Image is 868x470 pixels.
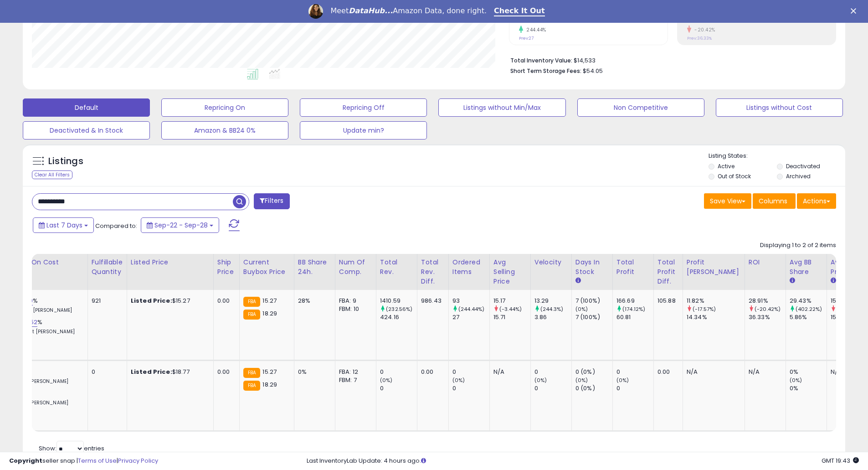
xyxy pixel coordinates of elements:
[330,6,487,15] div: Meet Amazon Data, done right.
[380,384,417,393] div: 0
[493,258,527,286] div: Avg Selling Price
[575,368,612,376] div: 0 (0%)
[796,305,822,313] small: (402.22%)
[421,258,445,286] div: Total Rev. Diff.
[831,313,868,321] div: 15.7
[421,297,442,305] div: 986.43
[298,258,331,277] div: BB Share 24h.
[790,313,827,321] div: 5.86%
[851,8,860,14] div: Close
[5,297,81,314] div: %
[243,258,290,277] div: Current Buybox Price
[718,172,751,180] label: Out of Stock
[380,258,413,277] div: Total Rev.
[749,258,782,267] div: ROI
[523,26,546,33] small: 244.44%
[92,368,120,376] div: 0
[5,329,81,335] p: 29.37% Profit [PERSON_NAME]
[262,309,277,318] span: 18.29
[790,384,827,393] div: 0%
[760,241,836,250] div: Displaying 1 to 2 of 2 items
[831,277,836,285] small: Avg Win Price.
[657,368,676,376] div: 0.00
[575,277,581,285] small: Days In Stock.
[749,368,779,376] div: N/A
[92,258,123,277] div: Fulfillable Quantity
[494,6,545,16] a: Check It Out
[217,368,232,376] div: 0.00
[349,6,393,15] i: DataHub...
[131,368,206,376] div: $18.77
[583,67,603,75] span: $54.05
[339,297,369,305] div: FBA: 9
[262,367,277,376] span: 15.27
[39,444,104,453] span: Show: entries
[790,258,823,277] div: Avg BB Share
[687,258,741,277] div: Profit [PERSON_NAME]
[380,297,417,305] div: 1410.59
[687,297,745,305] div: 11.82%
[438,98,565,117] button: Listings without Min/Max
[755,305,781,313] small: (-20.42%)
[616,297,653,305] div: 166.69
[493,297,530,305] div: 15.17
[510,67,581,75] b: Short Term Storage Fees:
[308,4,323,19] img: Profile image for Georgie
[298,368,328,376] div: 0%
[380,368,417,376] div: 0
[687,368,738,376] div: N/A
[421,368,442,376] div: 0.00
[831,297,868,305] div: 15.24
[254,193,289,209] button: Filters
[141,217,219,233] button: Sep-22 - Sep-28
[797,193,836,209] button: Actions
[161,121,288,139] button: Amazon & BB24 0%
[534,297,571,305] div: 13.29
[534,258,568,267] div: Velocity
[831,258,864,277] div: Avg Win Price
[616,384,653,393] div: 0
[693,305,716,313] small: (-17.57%)
[790,297,827,305] div: 29.43%
[493,313,530,321] div: 15.71
[23,121,150,139] button: Deactivated & In Stock
[298,297,328,305] div: 28%
[786,162,820,170] label: Deactivated
[95,222,137,230] span: Compared to:
[1,254,87,290] th: The percentage added to the cost of goods (COGS) that forms the calculator for Min & Max prices.
[262,296,277,305] span: 15.27
[452,313,489,321] div: 27
[131,297,206,305] div: $15.27
[657,297,676,305] div: 105.88
[577,98,704,117] button: Non Competitive
[161,98,288,117] button: Repricing On
[657,258,679,286] div: Total Profit Diff.
[452,377,465,384] small: (0%)
[33,217,94,233] button: Last 7 Days
[452,258,486,277] div: Ordered Items
[687,313,745,321] div: 14.34%
[790,377,802,384] small: (0%)
[339,376,369,384] div: FBM: 7
[749,297,786,305] div: 28.91%
[716,98,843,117] button: Listings without Cost
[452,384,489,393] div: 0
[243,381,260,391] small: FBA
[380,377,393,384] small: (0%)
[822,456,859,465] span: 2025-10-6 19:43 GMT
[339,258,372,277] div: Num of Comp.
[92,297,120,305] div: 921
[616,377,629,384] small: (0%)
[687,36,712,41] small: Prev: 36.33%
[709,152,845,160] p: Listing States:
[493,368,524,376] div: N/A
[749,313,786,321] div: 36.33%
[616,313,653,321] div: 60.81
[622,305,645,313] small: (174.12%)
[534,384,571,393] div: 0
[534,368,571,376] div: 0
[534,313,571,321] div: 3.86
[46,221,82,230] span: Last 7 Days
[519,36,534,41] small: Prev: 27
[575,313,612,321] div: 7 (100%)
